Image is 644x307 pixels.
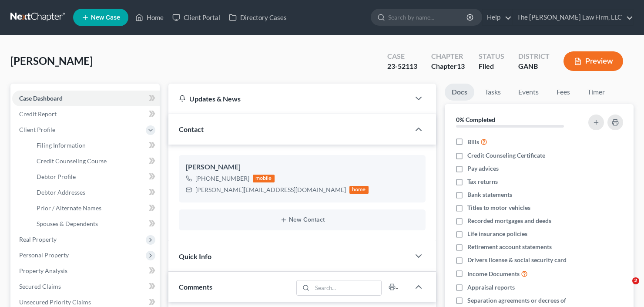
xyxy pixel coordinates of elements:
div: [PERSON_NAME] [186,162,419,172]
div: [PHONE_NUMBER] [195,174,249,183]
a: Credit Report [12,106,160,122]
div: District [518,51,550,61]
a: Client Portal [168,10,225,25]
a: Case Dashboard [12,91,160,106]
a: Docs [445,84,474,101]
input: Search... [312,280,382,295]
span: Prior / Alternate Names [37,204,101,212]
span: Income Documents [467,270,520,278]
span: Client Profile [19,126,55,133]
span: Spouses & Dependents [37,220,98,227]
span: Appraisal reports [467,283,515,292]
a: Directory Cases [225,10,291,25]
span: Quick Info [179,252,211,260]
span: Recorded mortgages and deeds [467,216,551,225]
div: Case [387,51,417,61]
span: Credit Counseling Certificate [467,151,545,160]
a: Help [483,10,512,25]
div: 23-52113 [387,61,417,71]
span: Drivers license & social security card [467,256,567,264]
span: Bills [467,138,479,146]
span: [PERSON_NAME] [10,54,93,67]
span: Pay advices [467,164,499,173]
iframe: Intercom live chat [614,277,635,298]
span: 13 [457,62,465,70]
span: Credit Counseling Course [37,157,107,165]
div: Status [479,51,504,61]
a: Filing Information [30,138,160,153]
input: Search by name... [388,9,468,25]
span: Life insurance policies [467,229,527,238]
span: Comments [179,283,212,291]
div: Filed [479,61,504,71]
span: Credit Report [19,110,57,118]
a: Timer [580,84,612,101]
a: Debtor Profile [30,169,160,185]
span: Secured Claims [19,283,61,290]
a: The [PERSON_NAME] Law Firm, LLC [513,10,633,25]
span: Bank statements [467,190,512,199]
span: Contact [179,125,204,133]
span: Case Dashboard [19,94,63,102]
a: Tasks [478,84,508,101]
span: Unsecured Priority Claims [19,298,91,306]
a: Spouses & Dependents [30,216,160,232]
div: Chapter [431,61,465,71]
button: New Contact [186,216,419,223]
a: Debtor Addresses [30,185,160,200]
span: Retirement account statements [467,243,552,251]
div: home [349,186,369,194]
span: Debtor Addresses [37,189,85,196]
a: Credit Counseling Course [30,153,160,169]
div: mobile [253,175,275,182]
a: Home [131,10,168,25]
a: Secured Claims [12,279,160,294]
span: Property Analysis [19,267,67,274]
span: New Case [91,14,120,21]
a: Fees [549,84,577,101]
div: GANB [518,61,550,71]
button: Preview [563,51,623,71]
a: Property Analysis [12,263,160,279]
span: Real Property [19,236,57,243]
div: Updates & News [179,94,399,103]
a: Prior / Alternate Names [30,200,160,216]
span: Debtor Profile [37,173,76,180]
div: [PERSON_NAME][EMAIL_ADDRESS][DOMAIN_NAME] [195,186,346,194]
a: Events [511,84,546,101]
span: Tax returns [467,177,498,186]
span: Titles to motor vehicles [467,203,530,212]
span: Personal Property [19,251,69,259]
strong: 0% Completed [456,116,495,123]
span: Filing Information [37,142,86,149]
div: Chapter [431,51,465,61]
span: 2 [632,277,639,284]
